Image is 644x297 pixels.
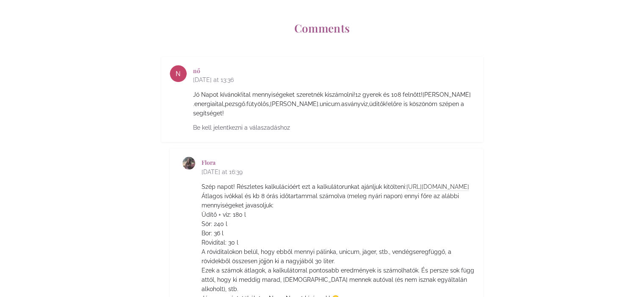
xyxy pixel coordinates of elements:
[202,158,216,166] a: Flora
[193,122,296,134] a: Be kell jelentkezni a válaszadáshoz
[193,74,475,86] span: [DATE] at 13:36
[406,183,469,191] a: [URL][DOMAIN_NAME]
[193,67,200,75] a: nő
[202,166,475,178] span: [DATE] at 16:39
[193,90,475,118] p: Jó Napot kívánok!ital mennyiségeket szeretnék kiszámolni!12 gyerek és 108 felnőtt![PERSON_NAME] ....
[81,22,564,35] h2: Comments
